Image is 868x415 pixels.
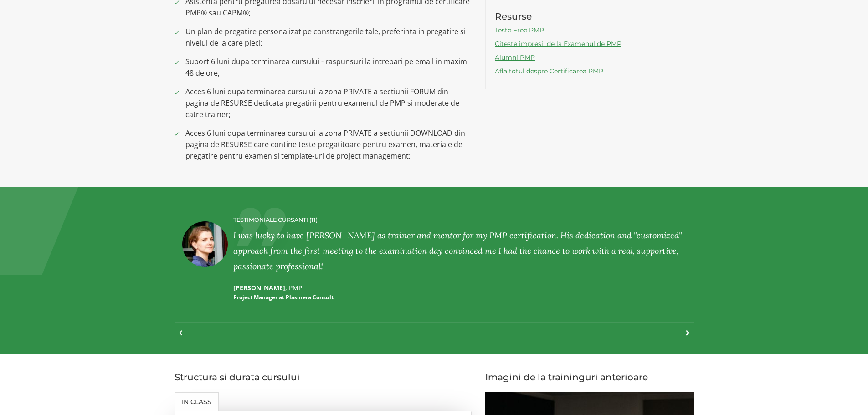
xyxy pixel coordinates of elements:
a: Afla totul despre Certificarea PMP [495,67,603,75]
h3: Imagini de la traininguri anterioare [485,372,694,382]
span: Un plan de pregatire personalizat pe constrangerile tale, preferinta in pregatire si nivelul de l... [185,26,472,49]
span: Suport 6 luni dupa terminarea cursului - raspunsuri la intrebari pe email in maxim 48 de ore; [185,56,472,79]
h4: TESTIMONIALE CURSANTI (11) [233,217,692,223]
small: Project Manager at Plasmera Consult [233,293,334,301]
a: Alumni PMP [495,53,535,61]
a: Teste Free PMP [495,26,544,34]
span: , PMP [285,283,302,292]
span: Acces 6 luni dupa terminarea cursului la zona PRIVATE a sectiunii DOWNLOAD din pagina de RESURSE ... [185,128,472,162]
a: In class [175,392,219,411]
div: I was lucky to have [PERSON_NAME] as trainer and mentor for my PMP certification. His dedication ... [233,228,692,274]
h3: Resurse [495,11,685,21]
span: Acces 6 luni dupa terminarea cursului la zona PRIVATE a sectiunii FORUM din pagina de RESURSE ded... [185,86,472,120]
a: Citeste impresii de la Examenul de PMP [495,40,621,48]
h3: Structura si durata cursului [175,372,472,382]
p: [PERSON_NAME] [233,283,462,302]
